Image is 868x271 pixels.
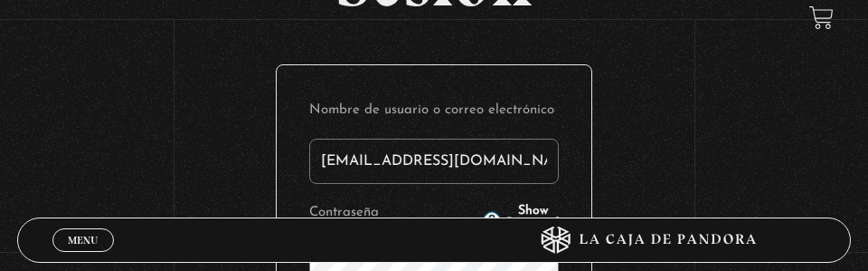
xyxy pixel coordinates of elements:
[61,250,104,263] span: Cerrar
[809,5,834,30] a: View your shopping cart
[68,235,98,246] span: Menu
[483,205,559,230] button: Show Password
[309,200,477,227] label: Contraseña
[506,205,559,230] span: Show Password
[309,98,559,124] label: Nombre de usuario o correo electrónico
